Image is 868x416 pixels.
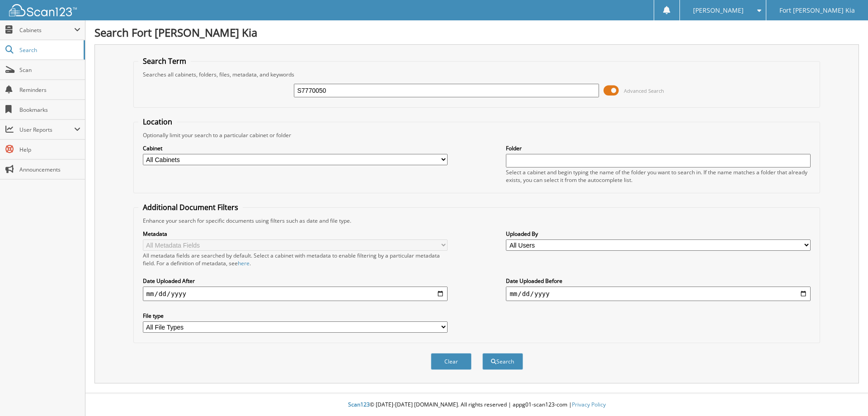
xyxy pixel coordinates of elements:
span: Scan [19,66,80,74]
input: start [143,287,448,301]
a: here [238,259,250,267]
legend: Search Term [138,56,191,66]
span: Reminders [19,86,80,94]
button: Clear [431,353,472,370]
label: Uploaded By [506,230,811,238]
a: Privacy Policy [572,401,606,408]
div: Optionally limit your search to a particular cabinet or folder [138,131,816,139]
span: Bookmarks [19,106,80,114]
div: Enhance your search for specific documents using filters such as date and file type. [138,217,816,225]
label: File type [143,312,448,320]
label: Date Uploaded After [143,277,448,285]
label: Cabinet [143,144,448,152]
div: All metadata fields are searched by default. Select a cabinet with metadata to enable filtering b... [143,252,448,267]
div: Searches all cabinets, folders, files, metadata, and keywords [138,71,816,78]
span: Scan123 [348,401,370,408]
span: Announcements [19,166,80,173]
h1: Search Fort [PERSON_NAME] Kia [94,25,859,40]
span: Fort [PERSON_NAME] Kia [779,8,855,13]
div: © [DATE]-[DATE] [DOMAIN_NAME]. All rights reserved | appg01-scan123-com | [85,394,868,416]
input: end [506,287,811,301]
span: User Reports [19,126,74,134]
label: Date Uploaded Before [506,277,811,285]
span: Advanced Search [624,87,664,94]
span: Help [19,146,80,153]
div: Select a cabinet and begin typing the name of the folder you want to search in. If the name match... [506,168,811,184]
legend: Additional Document Filters [138,202,243,212]
img: scan123-logo-white.svg [9,4,77,16]
label: Folder [506,144,811,152]
label: Metadata [143,230,448,238]
span: Search [19,46,79,54]
span: Cabinets [19,26,74,34]
span: [PERSON_NAME] [693,8,744,13]
button: Search [482,353,523,370]
legend: Location [138,117,177,127]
